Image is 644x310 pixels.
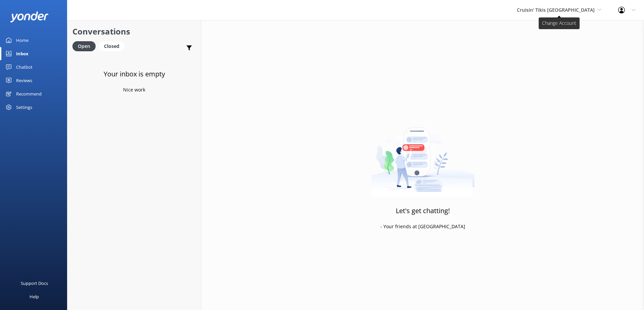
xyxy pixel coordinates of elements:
[10,11,49,22] img: yonder-white-logo.png
[396,205,450,216] h3: Let's get chatting!
[517,7,595,13] span: Cruisin' Tikis [GEOGRAPHIC_DATA]
[16,101,32,114] div: Settings
[72,42,99,50] a: Open
[380,223,465,230] p: - Your friends at [GEOGRAPHIC_DATA]
[16,74,32,87] div: Reviews
[72,25,196,38] h2: Conversations
[30,290,39,303] div: Help
[72,41,96,51] div: Open
[16,60,33,74] div: Chatbot
[16,47,29,60] div: Inbox
[104,69,165,79] h3: Your inbox is empty
[16,87,42,101] div: Recommend
[99,42,128,50] a: Closed
[99,41,124,51] div: Closed
[16,34,29,47] div: Home
[371,113,475,197] img: artwork of a man stealing a conversation from at giant smartphone
[21,276,48,290] div: Support Docs
[123,86,145,94] p: Nice work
